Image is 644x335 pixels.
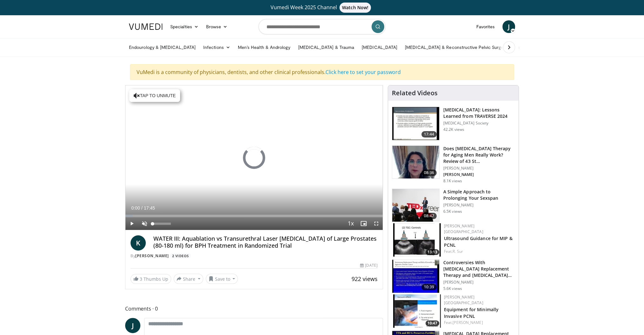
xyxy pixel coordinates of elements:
p: [PERSON_NAME] [443,172,515,177]
span: 17:44 [421,131,437,137]
span: Watch Now! [339,3,371,13]
span: 08:36 [421,170,437,176]
h4: Related Videos [392,89,438,97]
a: [PERSON_NAME] [GEOGRAPHIC_DATA] [444,223,483,234]
span: 10:47 [426,320,439,326]
p: [MEDICAL_DATA] Society [443,121,515,126]
span: 0:00 [131,205,140,211]
a: 17:44 [MEDICAL_DATA]: Lessons Learned from TRAVERSE 2024 [MEDICAL_DATA] Society 42.2K views [392,107,515,140]
div: Feat. [444,249,513,254]
a: 3 Thumbs Up [131,274,171,284]
a: Equipment for Minimally Invasive PCNL [444,306,499,319]
span: Comments 0 [125,305,383,313]
a: [MEDICAL_DATA] [358,41,401,54]
h3: Does [MEDICAL_DATA] Therapy for Aging Men Really Work? Review of 43 St… [443,145,515,164]
span: / [141,205,143,211]
a: R. Sur [453,249,463,254]
a: [PERSON_NAME] [453,320,483,325]
img: 1317c62a-2f0d-4360-bee0-b1bff80fed3c.150x105_q85_crop-smart_upscale.jpg [392,107,439,140]
a: Ultrasound Guidance for MIP & PCNL [444,235,513,248]
a: 13:13 [393,223,441,257]
a: Click here to set your password [325,69,401,76]
video-js: Video Player [125,85,383,230]
a: Men’s Health & Andrology [234,41,294,54]
img: c4bd4661-e278-4c34-863c-57c104f39734.150x105_q85_crop-smart_upscale.jpg [392,189,439,222]
a: [PERSON_NAME] [GEOGRAPHIC_DATA] [444,294,483,305]
h3: A Simple Approach to Prolonging Your Sexspan [443,189,515,201]
div: Feat. [444,320,513,325]
img: 4d4bce34-7cbb-4531-8d0c-5308a71d9d6c.150x105_q85_crop-smart_upscale.jpg [392,146,439,179]
button: Save to [206,274,238,284]
p: 8.1K views [443,178,462,184]
button: Enable picture-in-picture mode [357,217,370,230]
button: Share [174,274,203,284]
button: Play [125,217,138,230]
a: Favorites [472,20,499,33]
a: Specialties [166,20,202,33]
img: 57193a21-700a-4103-8163-b4069ca57589.150x105_q85_crop-smart_upscale.jpg [393,294,441,328]
a: [MEDICAL_DATA] & Trauma [294,41,358,54]
button: Unmute [138,217,151,230]
a: Endourology & [MEDICAL_DATA] [125,41,199,54]
img: VuMedi Logo [129,23,163,30]
a: 2 Videos [170,253,191,258]
a: Vumedi Week 2025 ChannelWatch Now! [130,3,514,13]
a: 10:47 [393,294,441,328]
div: Progress Bar [125,215,383,217]
p: 6.5K views [443,209,462,214]
h4: WATER III: Aquablation vs Transurethral Laser [MEDICAL_DATA] of Large Prostates (80-180 ml) for B... [153,235,378,249]
a: [MEDICAL_DATA] & Reconstructive Pelvic Surgery [401,41,511,54]
p: 42.2K views [443,127,464,132]
a: Infections [199,41,234,54]
div: [DATE] [360,263,377,268]
h3: Controversies With [MEDICAL_DATA] Replacement Therapy and [MEDICAL_DATA] Can… [443,259,515,278]
h3: [MEDICAL_DATA]: Lessons Learned from TRAVERSE 2024 [443,107,515,119]
a: K [131,235,146,251]
img: 418933e4-fe1c-4c2e-be56-3ce3ec8efa3b.150x105_q85_crop-smart_upscale.jpg [392,260,439,293]
div: Volume Level [152,223,171,225]
p: [PERSON_NAME] [443,166,515,171]
input: Search topics, interventions [258,19,386,34]
button: Tap to unmute [129,89,180,102]
span: 922 views [352,275,378,283]
a: 10:39 Controversies With [MEDICAL_DATA] Replacement Therapy and [MEDICAL_DATA] Can… [PERSON_NAME]... [392,259,515,293]
span: 3 [140,276,142,282]
span: 17:45 [144,205,155,211]
span: 10:39 [421,284,437,290]
a: 08:47 A Simple Approach to Prolonging Your Sexspan [PERSON_NAME] 6.5K views [392,189,515,222]
a: J [125,318,140,333]
a: J [502,20,515,33]
p: [PERSON_NAME] [443,203,515,208]
div: By [131,253,378,259]
img: ae74b246-eda0-4548-a041-8444a00e0b2d.150x105_q85_crop-smart_upscale.jpg [393,223,441,257]
span: 13:13 [426,249,439,255]
button: Fullscreen [370,217,383,230]
p: [PERSON_NAME] [443,280,515,285]
a: [PERSON_NAME] [135,253,169,258]
a: 08:36 Does [MEDICAL_DATA] Therapy for Aging Men Really Work? Review of 43 St… [PERSON_NAME] [PERS... [392,145,515,184]
button: Playback Rate [345,217,357,230]
a: Browse [202,20,231,33]
div: VuMedi is a community of physicians, dentists, and other clinical professionals. [130,64,514,80]
span: 08:47 [421,213,437,219]
p: 5.6K views [443,286,462,291]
